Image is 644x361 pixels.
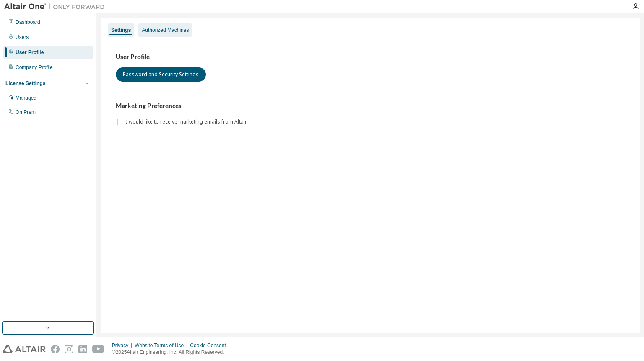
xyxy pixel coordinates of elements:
[16,109,36,116] div: On Prem
[5,80,45,87] div: License Settings
[112,349,231,356] p: © 2025 Altair Engineering, Inc. All Rights Reserved.
[112,342,135,349] div: Privacy
[3,345,46,353] img: altair_logo.svg
[65,345,73,353] img: instagram.svg
[135,342,190,349] div: Website Terms of Use
[111,27,131,34] div: Settings
[16,95,36,101] div: Managed
[92,345,104,353] img: youtube.svg
[51,345,60,353] img: facebook.svg
[16,64,53,71] div: Company Profile
[16,34,29,41] div: Users
[126,117,249,127] label: I would like to receive marketing emails from Altair
[78,345,87,353] img: linkedin.svg
[4,3,109,11] img: Altair One
[116,53,625,61] h3: User Profile
[116,102,625,110] h3: Marketing Preferences
[190,342,231,349] div: Cookie Consent
[116,67,206,82] button: Password and Security Settings
[142,27,189,34] div: Authorized Machines
[16,19,40,26] div: Dashboard
[16,49,44,56] div: User Profile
